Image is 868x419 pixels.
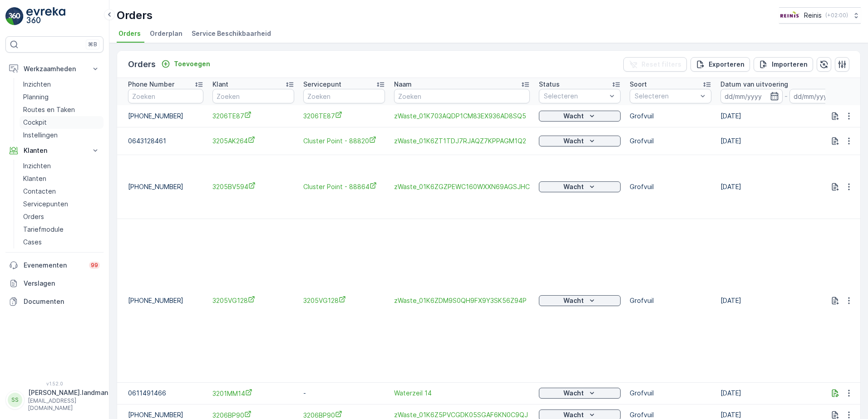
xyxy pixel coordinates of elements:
[23,93,49,102] p: Planning
[539,80,560,89] p: Status
[5,7,24,25] img: logo
[563,182,584,191] p: Wacht
[720,80,788,89] p: Datum van uitvoering
[563,296,584,305] p: Wacht
[539,181,621,192] button: Wacht
[539,388,621,399] button: Wacht
[716,105,856,127] td: [DATE]
[641,60,681,69] p: Reset filters
[192,29,271,38] span: Service Beschikbaarheid
[24,261,84,270] p: Evenementen
[23,118,47,127] p: Cockpit
[5,274,104,292] a: Verslagen
[23,238,42,247] p: Cases
[5,141,104,160] button: Klanten
[128,112,203,121] p: [PHONE_NUMBER]
[117,8,153,23] p: Orders
[784,91,788,102] p: -
[716,127,856,155] td: [DATE]
[5,256,104,274] a: Evenementen99
[20,198,104,210] a: Servicepunten
[5,381,104,386] span: v 1.52.0
[88,41,97,48] p: ⌘B
[20,116,104,129] a: Cockpit
[720,89,783,103] input: dd/mm/yyyy
[23,225,64,234] p: Tariefmodule
[23,131,58,140] p: Instellingen
[716,219,856,382] td: [DATE]
[303,136,385,146] a: Cluster Point - 88820
[212,111,294,121] a: 3206TE87
[394,80,412,89] p: Naam
[394,296,530,305] a: zWaste_01K6ZDM9S0QH9FX9Y3SK56Z94P
[5,388,104,412] button: SS[PERSON_NAME].landman[EMAIL_ADDRESS][DOMAIN_NAME]
[716,155,856,219] td: [DATE]
[539,136,621,146] button: Wacht
[23,200,68,209] p: Servicepunten
[303,111,385,121] a: 3206TE87
[28,388,108,397] p: [PERSON_NAME].landman
[394,389,530,398] a: Waterzeil 14
[394,182,530,191] span: zWaste_01K6ZGZPEWC160WXXN69AGSJHC
[825,12,848,19] p: ( +02:00 )
[23,105,75,114] p: Routes en Taken
[128,182,203,191] p: [PHONE_NUMBER]
[563,112,584,121] p: Wacht
[212,296,294,305] span: 3205VG128
[394,136,530,146] a: zWaste_01K6ZT1TDJ7RJAQZ7KPPAGM1Q2
[20,236,104,248] a: Cases
[779,10,800,20] img: Reinis-Logo-Vrijstaand_Tekengebied-1-copy2_aBO4n7j.png
[24,297,100,306] p: Documenten
[128,296,203,305] p: [PHONE_NUMBER]
[20,160,104,172] a: Inzichten
[26,7,65,25] img: logo_light-DOdMpM7g.png
[118,29,141,38] span: Orders
[630,296,711,305] p: Grofvuil
[394,112,530,121] a: zWaste_01K703AQDP1CM83EX936AD8SQ5
[303,182,385,191] a: Cluster Point - 88864
[23,80,51,89] p: Inzichten
[394,89,530,103] input: Zoeken
[303,296,385,305] span: 3205VG128
[23,174,46,183] p: Klanten
[563,136,584,146] p: Wacht
[158,58,214,69] button: Toevoegen
[630,80,647,89] p: Soort
[128,389,203,398] p: 0611491466
[150,29,182,38] span: Orderplan
[623,57,687,72] button: Reset filters
[303,389,385,398] p: -
[630,112,711,121] p: Grofvuil
[5,60,104,78] button: Werkzaamheden
[212,136,294,146] a: 3205AK264
[20,172,104,185] a: Klanten
[5,292,104,311] a: Documenten
[212,89,294,103] input: Zoeken
[128,80,174,89] p: Phone Number
[779,7,861,24] button: Reinis(+02:00)
[20,185,104,198] a: Contacten
[804,11,822,20] p: Reinis
[212,80,228,89] p: Klant
[20,129,104,141] a: Instellingen
[789,89,852,103] input: dd/mm/yyyy
[630,389,711,398] p: Grofvuil
[23,187,56,196] p: Contacten
[28,397,108,412] p: [EMAIL_ADDRESS][DOMAIN_NAME]
[24,279,100,288] p: Verslagen
[91,262,98,269] p: 99
[212,182,294,191] a: 3205BV594
[772,60,808,69] p: Importeren
[128,136,203,146] p: 0643128461
[630,182,711,191] p: Grofvuil
[24,64,85,73] p: Werkzaamheden
[303,89,385,103] input: Zoeken
[8,393,22,407] div: SS
[128,89,203,103] input: Zoeken
[212,389,294,398] span: 3201MM14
